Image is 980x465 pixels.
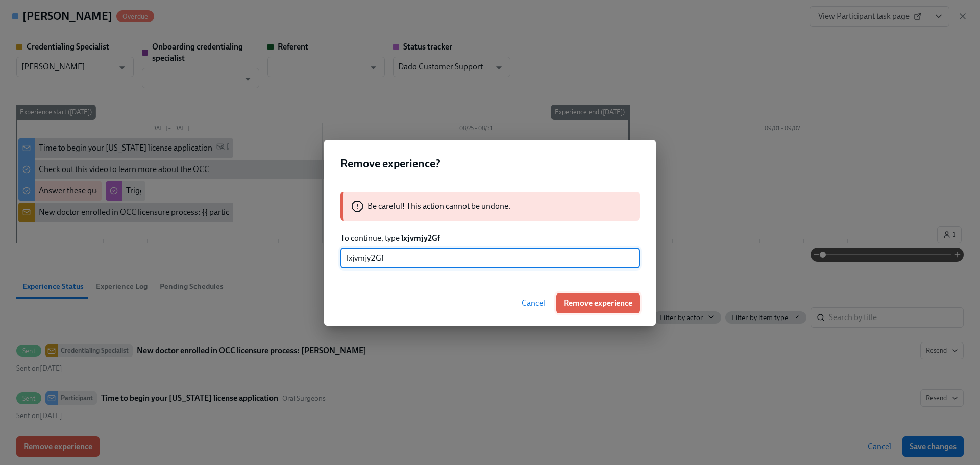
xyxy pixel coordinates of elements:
h2: Remove experience? [340,156,640,172]
strong: lxjvmjy2Gf [401,233,440,243]
p: To continue, type [340,233,640,244]
p: Be careful! This action cannot be undone. [367,201,510,212]
button: Remove experience [556,293,640,313]
span: Remove experience [563,298,632,308]
button: Cancel [514,293,552,313]
span: Cancel [522,298,545,308]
